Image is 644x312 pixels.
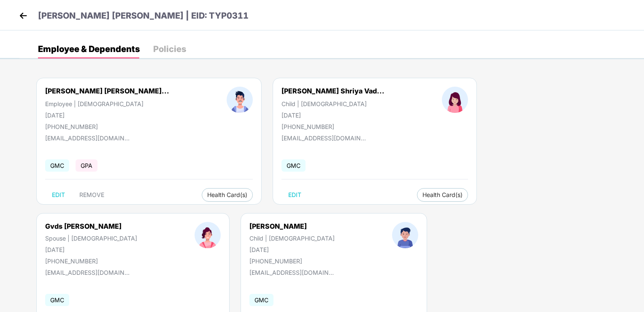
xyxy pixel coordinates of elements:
div: Employee | [DEMOGRAPHIC_DATA] [45,100,169,107]
button: REMOVE [73,188,111,202]
img: back [17,9,30,22]
div: Spouse | [DEMOGRAPHIC_DATA] [45,235,137,242]
span: REMOVE [79,192,104,198]
div: Gvds [PERSON_NAME] [45,222,137,230]
button: Health Card(s) [202,188,253,202]
div: Policies [153,45,186,53]
span: EDIT [52,192,65,198]
span: Health Card(s) [207,193,247,197]
div: [PHONE_NUMBER] [281,123,384,130]
div: Employee & Dependents [38,45,140,53]
img: profileImage [227,87,253,113]
span: EDIT [288,192,301,198]
div: [PHONE_NUMBER] [45,257,137,265]
div: [PERSON_NAME] [PERSON_NAME]... [45,87,169,95]
img: profileImage [392,222,418,248]
div: [PHONE_NUMBER] [249,257,335,265]
span: GPA [76,159,97,172]
div: [EMAIL_ADDRESS][DOMAIN_NAME] [45,134,130,142]
span: GMC [45,159,69,172]
button: EDIT [281,188,308,202]
img: profileImage [442,87,468,113]
img: profileImage [195,222,221,248]
div: [PHONE_NUMBER] [45,123,169,130]
div: Child | [DEMOGRAPHIC_DATA] [249,235,335,242]
div: Child | [DEMOGRAPHIC_DATA] [281,100,384,107]
p: [PERSON_NAME] [PERSON_NAME] | EID: TYP0311 [38,9,249,22]
button: Health Card(s) [417,188,468,202]
span: GMC [249,294,273,306]
button: EDIT [45,188,72,202]
div: [PERSON_NAME] Shriya Vad... [281,87,384,95]
div: [EMAIL_ADDRESS][DOMAIN_NAME] [281,134,366,142]
span: Health Card(s) [422,193,463,197]
div: [PERSON_NAME] [249,222,335,230]
div: [EMAIL_ADDRESS][DOMAIN_NAME] [45,269,130,276]
span: GMC [281,159,306,172]
div: [DATE] [45,246,137,253]
div: [DATE] [249,246,335,253]
div: [EMAIL_ADDRESS][DOMAIN_NAME] [249,269,334,276]
span: GMC [45,294,69,306]
div: [DATE] [45,112,169,119]
div: [DATE] [281,112,384,119]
